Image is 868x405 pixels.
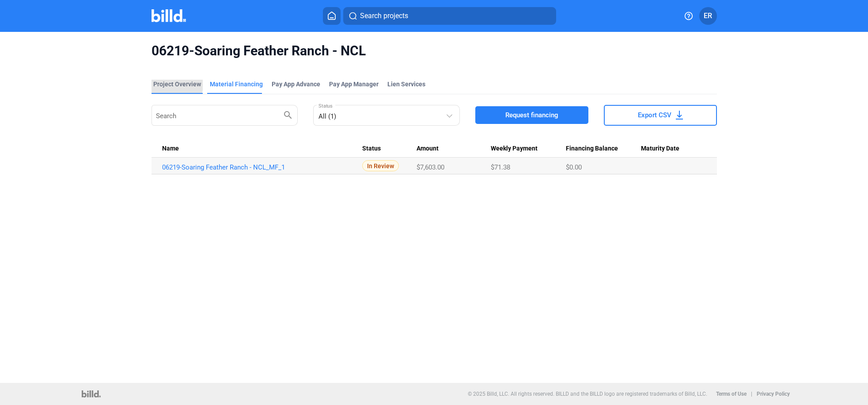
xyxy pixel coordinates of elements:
[751,391,752,397] p: |
[468,391,707,397] p: © 2025 Billd, LLC. All rights reserved. BILLD and the BILLD logo are registered trademarks of Bil...
[162,145,179,153] span: Name
[387,80,425,89] div: Lien Services
[417,145,439,153] span: Amount
[210,80,263,89] div: Material Financing
[152,42,717,59] span: 06219-Soaring Feather Ranch - NCL
[491,145,538,153] span: Weekly Payment
[417,163,444,171] span: $7,603.00
[329,80,379,89] span: Pay App Manager
[82,390,101,397] img: logo
[716,391,747,397] b: Terms of Use
[272,80,320,89] div: Pay App Advance
[505,111,558,120] span: Request financing
[704,11,712,21] span: ER
[283,109,293,120] mat-icon: search
[362,145,381,153] span: Status
[153,80,201,89] div: Project Overview
[566,145,618,153] span: Financing Balance
[638,111,671,120] span: Export CSV
[491,163,510,171] span: $71.38
[360,11,408,21] span: Search projects
[152,9,186,22] img: Billd Company Logo
[162,163,363,171] a: 06219-Soaring Feather Ranch - NCL_MF_1
[757,391,790,397] b: Privacy Policy
[566,163,582,171] span: $0.00
[318,112,336,120] mat-select-trigger: All (1)
[362,160,399,171] span: In Review
[641,145,679,153] span: Maturity Date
